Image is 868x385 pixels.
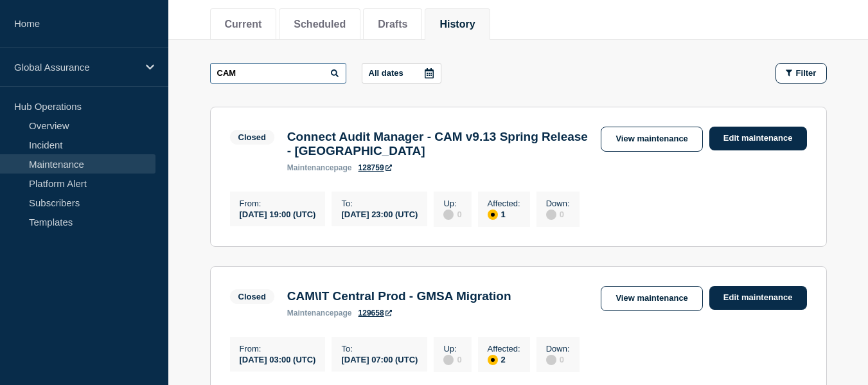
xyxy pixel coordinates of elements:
p: From : [240,199,316,208]
div: Closed [238,292,266,301]
p: To : [341,199,418,208]
input: Search maintenances [210,63,346,84]
div: [DATE] 19:00 (UTC) [240,208,316,219]
button: Filter [775,63,827,84]
a: 129658 [359,309,392,318]
span: maintenance [287,163,334,172]
div: affected [488,355,498,365]
p: From : [240,344,316,354]
a: 128759 [359,163,392,172]
p: Affected : [488,344,520,354]
div: affected [488,210,498,220]
h3: Connect Audit Manager - CAM v9.13 Spring Release - [GEOGRAPHIC_DATA] [287,130,589,158]
div: Closed [238,132,266,142]
p: Up : [443,344,461,354]
p: page [287,309,352,318]
div: disabled [443,355,454,365]
p: Down : [546,199,570,208]
h3: CAM\IT Central Prod - GMSA Migration [287,289,511,303]
div: 0 [546,208,570,220]
div: [DATE] 07:00 (UTC) [341,354,418,364]
button: All dates [362,63,441,84]
div: 2 [488,354,520,365]
span: Filter [796,68,817,78]
button: History [439,19,475,30]
div: [DATE] 23:00 (UTC) [341,208,418,219]
a: View maintenance [601,127,702,152]
div: 0 [443,354,461,365]
button: Drafts [378,19,407,30]
div: 1 [488,208,520,220]
button: Scheduled [294,19,346,30]
div: [DATE] 03:00 (UTC) [240,354,316,364]
span: maintenance [287,309,334,318]
div: 0 [546,354,570,365]
div: disabled [443,210,454,220]
p: page [287,163,352,172]
p: Affected : [488,199,520,208]
p: Down : [546,344,570,354]
div: 0 [443,208,461,220]
a: Edit maintenance [709,286,807,310]
div: disabled [546,355,556,365]
div: disabled [546,210,556,220]
p: Global Assurance [14,62,137,73]
p: Up : [443,199,461,208]
button: Current [225,19,262,30]
a: Edit maintenance [709,127,807,150]
p: All dates [369,68,403,78]
a: View maintenance [601,286,702,311]
p: To : [341,344,418,354]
